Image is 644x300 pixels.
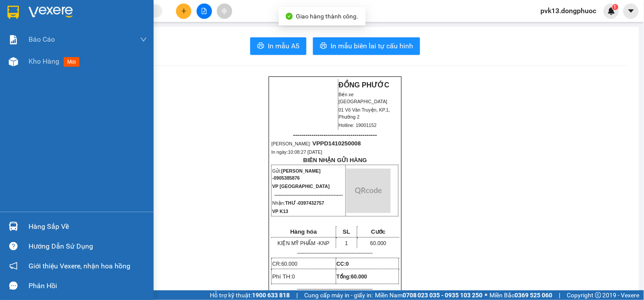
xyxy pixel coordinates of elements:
[339,81,390,89] strong: ĐỒNG PHƯỚC
[292,274,295,280] span: 0
[515,292,553,299] strong: 0369 525 060
[274,192,343,197] span: --------------------------------------------
[9,57,18,66] img: warehouse-icon
[277,240,329,246] span: KIỆN MỸ PHẨM -
[272,273,295,280] span: Phí TH:
[271,141,361,146] span: [PERSON_NAME]:
[257,42,264,51] span: printer
[343,228,350,235] span: SL
[320,42,327,51] span: printer
[9,35,18,44] img: solution-icon
[595,292,601,298] span: copyright
[614,4,617,10] span: 1
[272,168,320,181] span: Gửi:
[375,290,483,300] span: Miền Nam
[485,293,488,297] span: ⚪️
[271,286,399,293] p: -------------------------------------------
[296,13,359,20] span: Giao hàng thành công.
[29,34,55,45] span: Báo cáo
[293,131,377,138] span: -----------------------------------------
[201,8,207,14] span: file-add
[29,240,147,253] div: Hướng dẫn sử dụng
[346,261,349,267] span: 0
[7,6,19,19] img: logo-vxr
[281,261,298,267] span: 60.000
[274,175,300,181] span: 0905385876
[371,228,385,235] span: Cước
[627,7,635,15] span: caret-down
[9,262,18,270] span: notification
[197,4,212,19] button: file-add
[272,184,330,189] span: VP [GEOGRAPHIC_DATA]
[296,290,298,300] span: |
[285,200,324,206] span: THƯ -
[9,242,18,250] span: question-circle
[268,40,299,51] span: In mẫu A5
[490,290,553,300] span: Miền Bắc
[140,36,147,43] span: down
[339,92,388,104] span: Bến xe [GEOGRAPHIC_DATA]
[303,157,367,163] strong: BIÊN NHẬN GỬI HÀNG
[210,290,290,300] span: Hỗ trợ kỹ thuật:
[371,240,387,246] span: 60.000
[345,240,348,246] span: 1
[623,4,639,19] button: caret-down
[29,57,59,65] span: Kho hàng
[221,8,227,14] span: aim
[339,123,377,128] span: Hotline: 19001152
[403,292,483,299] strong: 0708 023 035 - 0935 103 250
[29,260,130,271] span: Giới thiệu Vexere, nhận hoa hồng
[339,107,390,119] span: 01 Võ Văn Truyện, KP.1, Phường 2
[331,40,413,51] span: In mẫu biên lai tự cấu hình
[217,4,232,19] button: aim
[250,37,306,55] button: printerIn mẫu A5
[290,228,317,235] span: Hàng hóa
[319,240,330,246] span: KNP
[9,222,18,231] img: warehouse-icon
[559,290,561,300] span: |
[271,149,322,155] span: In ngày:
[337,274,367,280] span: Tổng:
[288,149,322,155] span: 10:08:27 [DATE]
[608,7,615,15] img: icon-new-feature
[9,282,18,290] span: message
[271,249,399,257] p: -------------------------------------------
[272,200,324,206] span: Nhận:
[29,279,147,293] div: Phản hồi
[272,100,290,110] img: logo
[351,274,367,280] span: 60.000
[299,200,324,206] span: 0397432757
[29,220,147,233] div: Hàng sắp về
[534,5,604,16] span: pvk13.dongphuoc
[286,13,293,20] span: check-circle
[176,4,191,19] button: plus
[337,261,349,267] strong: CC:
[272,209,288,214] span: VP K13
[313,140,361,147] span: VPPD1410250008
[346,169,391,213] img: qr-code
[304,290,373,300] span: Cung cấp máy in - giấy in:
[64,57,79,67] span: mới
[252,292,290,299] strong: 1900 633 818
[313,37,420,55] button: printerIn mẫu biên lai tự cấu hình
[272,168,320,181] span: [PERSON_NAME] -
[612,4,619,10] sup: 1
[181,8,187,14] span: plus
[272,261,297,267] span: CR:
